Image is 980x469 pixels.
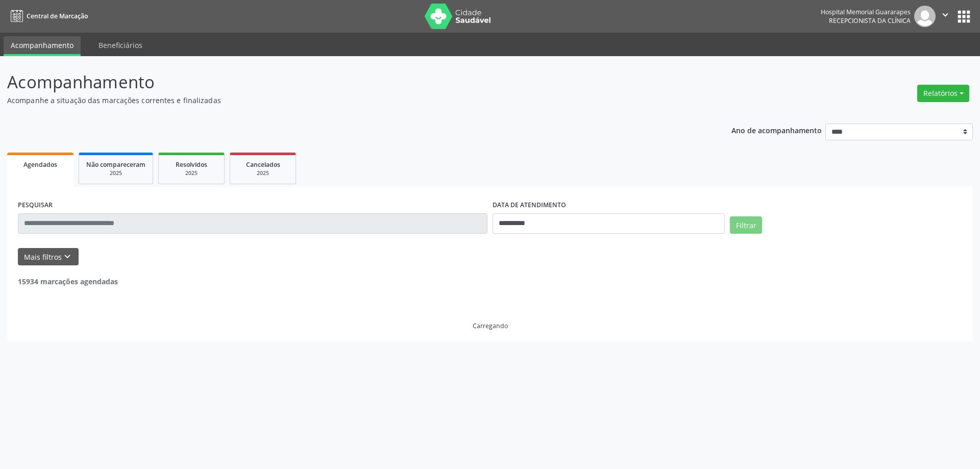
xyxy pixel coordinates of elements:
a: Beneficiários [91,36,150,54]
div: 2025 [237,169,288,177]
strong: 15934 marcações agendadas [18,277,118,286]
div: 2025 [86,169,145,177]
label: PESQUISAR [18,198,53,213]
div: Carregando [473,322,508,330]
button: Filtrar [730,216,762,234]
p: Ano de acompanhamento [731,124,822,136]
span: Não compareceram [86,160,145,169]
a: Acompanhamento [4,36,81,56]
button: Relatórios [917,85,969,102]
div: Hospital Memorial Guararapes [821,8,911,16]
span: Recepcionista da clínica [829,16,911,25]
button:  [936,6,955,27]
span: Resolvidos [176,160,207,169]
div: 2025 [166,169,217,177]
span: Central de Marcação [27,12,88,20]
p: Acompanhamento [7,69,683,95]
p: Acompanhe a situação das marcações correntes e finalizadas [7,95,683,106]
i: keyboard_arrow_down [62,251,73,262]
label: DATA DE ATENDIMENTO [493,198,566,213]
span: Cancelados [246,160,280,169]
button: Mais filtroskeyboard_arrow_down [18,248,79,266]
button: apps [955,8,973,26]
img: img [914,6,936,27]
i:  [940,9,951,20]
a: Central de Marcação [7,8,88,24]
span: Agendados [23,160,57,169]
